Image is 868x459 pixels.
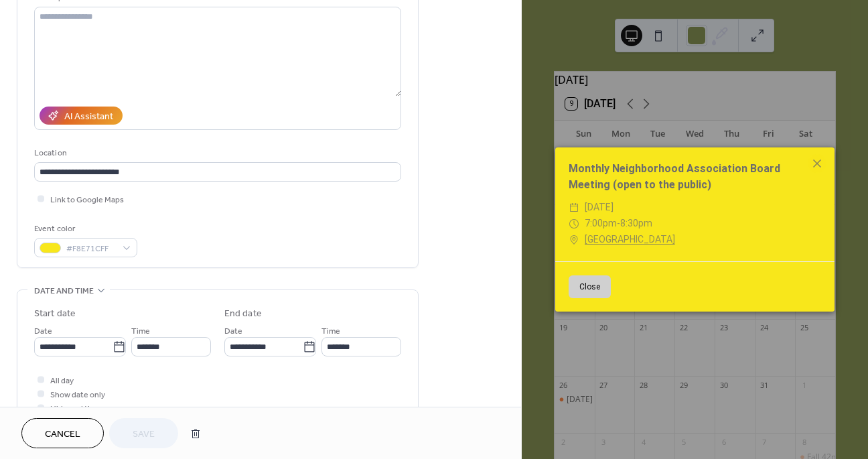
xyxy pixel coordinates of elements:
span: #F8E71CFF [66,242,116,256]
div: End date [224,307,262,321]
div: AI Assistant [64,110,113,124]
a: [GEOGRAPHIC_DATA] [585,232,675,248]
span: Date [34,324,52,338]
button: Close [569,275,611,298]
div: ​ [569,216,579,232]
span: All day [50,374,74,388]
div: ​ [569,232,579,248]
span: 7:00pm [585,218,617,228]
span: Time [321,324,340,338]
div: ​ [569,200,579,216]
span: Hide end time [50,402,101,416]
span: Date [224,324,242,338]
span: Date and time [34,284,94,298]
div: Event color [34,222,135,236]
button: Cancel [21,418,104,448]
button: AI Assistant [40,107,123,125]
div: Location [34,146,399,160]
span: Link to Google Maps [50,193,124,207]
span: 8:30pm [620,218,652,228]
div: Start date [34,307,76,321]
div: Monthly Neighborhood Association Board Meeting (open to the public) [555,161,835,193]
span: Show date only [50,388,105,402]
span: Cancel [45,428,80,442]
span: Time [131,324,150,338]
span: - [617,218,620,228]
span: [DATE] [585,200,613,216]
